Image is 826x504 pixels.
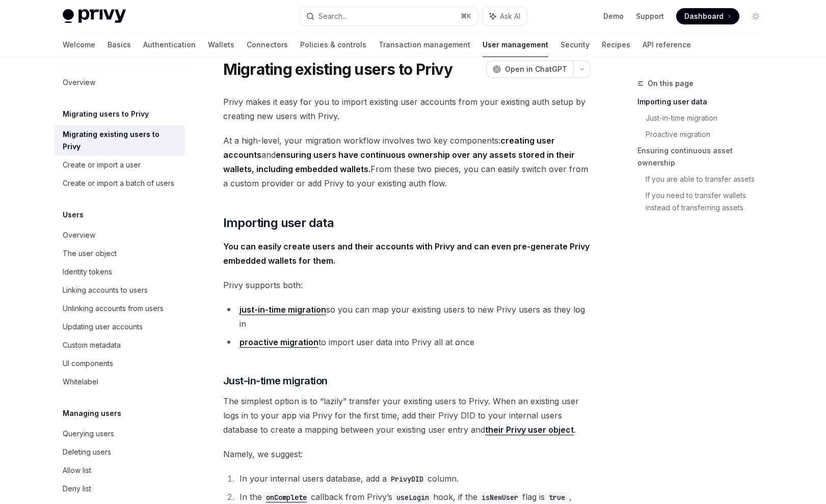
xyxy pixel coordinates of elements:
a: their Privy user object [485,425,574,435]
div: Overview [63,229,95,241]
div: Deleting users [63,446,111,458]
a: Authentication [143,33,196,57]
a: just-in-time migration [239,304,326,315]
a: proactive migration [239,337,318,348]
strong: You can easily create users and their accounts with Privy and can even pre-generate Privy embedde... [223,241,590,266]
div: UI components [63,357,113,370]
div: Updating user accounts [63,321,143,333]
div: Search... [318,10,347,22]
button: Open in ChatGPT [486,61,573,78]
span: Dashboard [684,11,724,21]
a: Ensuring continuous asset ownership [637,143,772,171]
a: Identity tokens [55,263,185,281]
a: Allow list [55,461,185,480]
span: Open in ChatGPT [505,64,567,74]
a: Support [636,11,664,21]
a: Importing user data [637,94,772,110]
a: Just-in-time migration [646,110,772,126]
a: Proactive migration [646,126,772,143]
h5: Managing users [63,407,121,419]
span: The simplest option is to “lazily” transfer your existing users to Privy. When an existing user l... [223,394,591,437]
a: Policies & controls [300,33,366,57]
a: The user object [55,244,185,263]
div: Deny list [63,483,91,495]
a: Basics [108,33,131,57]
a: If you need to transfer wallets instead of transferring assets [646,187,772,216]
div: Overview [63,76,95,89]
span: Importing user data [223,215,334,231]
strong: ensuring users have continuous ownership over any assets stored in their wallets, including embed... [223,150,575,174]
div: Custom metadata [63,339,121,351]
a: Welcome [63,33,95,57]
button: Ask AI [483,7,527,25]
a: Wallets [208,33,234,57]
span: ⌘ K [461,12,471,20]
span: On this page [648,77,694,90]
a: Security [561,33,590,57]
a: Create or import a user [55,156,185,174]
li: to import user data into Privy all at once [223,335,591,349]
a: Migrating existing users to Privy [55,125,185,156]
div: Identity tokens [63,266,112,278]
a: Overview [55,73,185,92]
div: The user object [63,247,117,260]
span: Just-in-time migration [223,374,328,388]
a: Dashboard [676,8,739,24]
a: Deny list [55,480,185,498]
a: Querying users [55,425,185,443]
button: Toggle dark mode [748,8,764,24]
a: Overview [55,226,185,244]
a: API reference [643,33,691,57]
a: If you are able to transfer assets [646,171,772,187]
button: Search...⌘K [299,7,477,25]
div: Unlinking accounts from users [63,302,164,315]
span: Privy makes it easy for you to import existing user accounts from your existing auth setup by cre... [223,95,591,123]
div: Create or import a user [63,159,141,171]
li: In your internal users database, add a column. [236,471,591,486]
li: so you can map your existing users to new Privy users as they log in [223,302,591,331]
div: Create or import a batch of users [63,177,174,189]
a: Demo [603,11,624,21]
div: Whitelabel [63,376,98,388]
span: At a high-level, your migration workflow involves two key components: and From these two pieces, ... [223,133,591,190]
code: useLogin [392,492,433,503]
h1: Migrating existing users to Privy [223,60,452,78]
code: PrivyDID [387,473,428,485]
a: Deleting users [55,443,185,461]
h5: Migrating users to Privy [63,108,149,120]
span: Privy supports both: [223,278,591,292]
code: isNewUser [477,492,522,503]
a: UI components [55,354,185,373]
a: Transaction management [379,33,470,57]
span: Ask AI [500,11,520,21]
a: User management [483,33,548,57]
a: Updating user accounts [55,318,185,336]
a: Connectors [247,33,288,57]
a: onComplete [262,492,311,502]
span: Namely, we suggest: [223,447,591,461]
div: Allow list [63,464,91,477]
div: Querying users [63,428,114,440]
a: Recipes [602,33,630,57]
h5: Users [63,209,84,221]
a: Whitelabel [55,373,185,391]
a: Linking accounts to users [55,281,185,299]
div: Migrating existing users to Privy [63,128,179,153]
code: onComplete [262,492,311,503]
a: Unlinking accounts from users [55,299,185,318]
a: Create or import a batch of users [55,174,185,192]
a: Custom metadata [55,336,185,354]
div: Linking accounts to users [63,284,148,296]
img: light logo [63,9,126,23]
code: true [545,492,569,503]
